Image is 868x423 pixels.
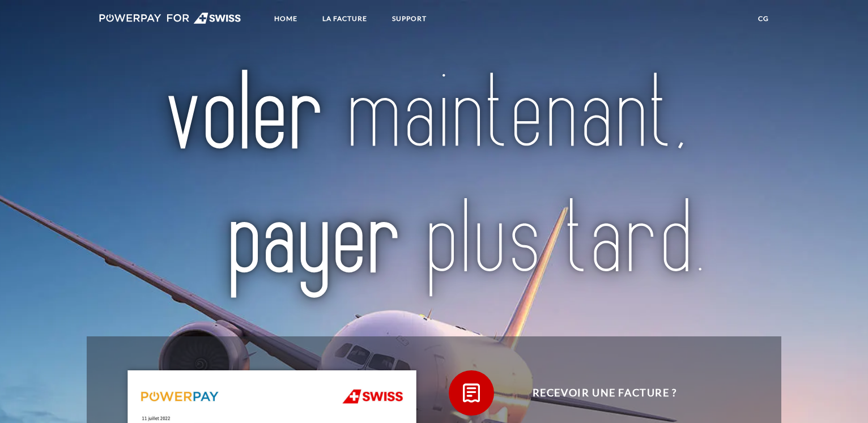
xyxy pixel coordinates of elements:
[748,8,778,29] a: CG
[99,12,241,24] img: logo-swiss-white.svg
[449,370,743,416] button: Recevoir une facture ?
[457,379,486,407] img: qb_bill.svg
[130,42,738,314] img: title-swiss_fr.svg
[382,8,436,29] a: SUPPORT
[265,8,307,29] a: Home
[313,8,377,29] a: LA FACTURE
[466,370,743,416] span: Recevoir une facture ?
